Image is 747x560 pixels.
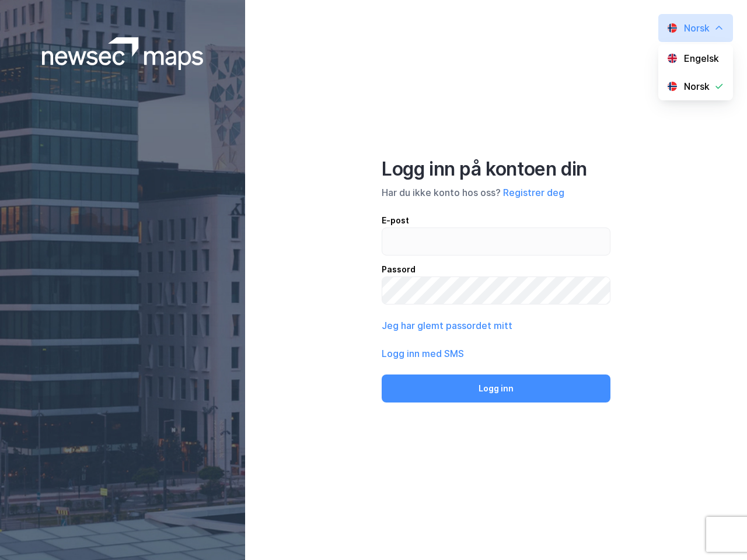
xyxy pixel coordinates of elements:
button: Logg inn [382,374,610,402]
div: Passord [382,262,610,276]
button: Logg inn med SMS [382,346,464,360]
div: Engelsk [684,51,719,65]
button: Registrer deg [503,185,564,199]
div: Norsk [684,21,710,35]
div: E-post [382,213,610,228]
button: Jeg har glemt passordet mitt [382,318,512,332]
iframe: Chat Widget [689,504,747,560]
div: Norsk [684,79,710,93]
img: logoWhite.bf58a803f64e89776f2b079ca2356427.svg [42,37,204,70]
div: Logg inn på kontoen din [382,157,610,181]
div: Har du ikke konto hos oss? [382,185,610,199]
